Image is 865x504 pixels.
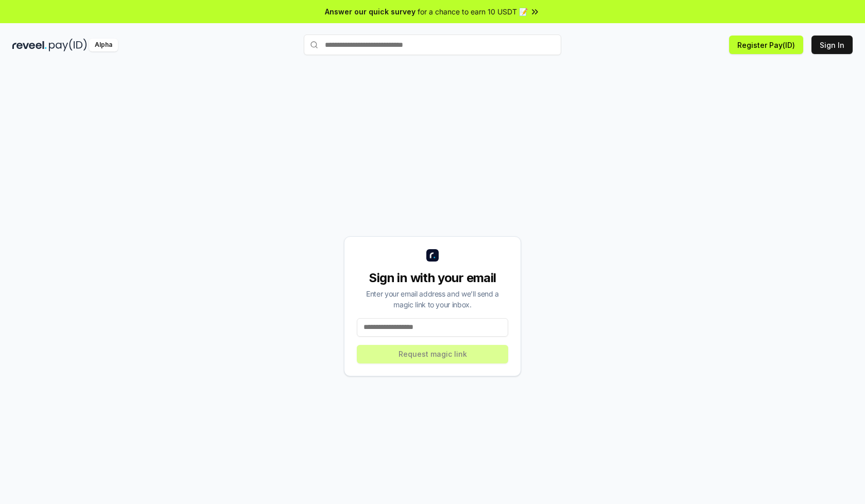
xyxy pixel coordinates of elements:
button: Sign In [811,36,853,54]
span: for a chance to earn 10 USDT 📝 [418,6,528,17]
button: Register Pay(ID) [729,36,803,54]
img: logo_small [426,249,439,262]
span: Answer our quick survey [325,6,416,17]
div: Enter your email address and we’ll send a magic link to your inbox. [357,288,508,310]
div: Alpha [89,39,118,51]
img: pay_id [49,39,87,51]
div: Sign in with your email [357,270,508,286]
img: reveel_dark [12,39,47,51]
